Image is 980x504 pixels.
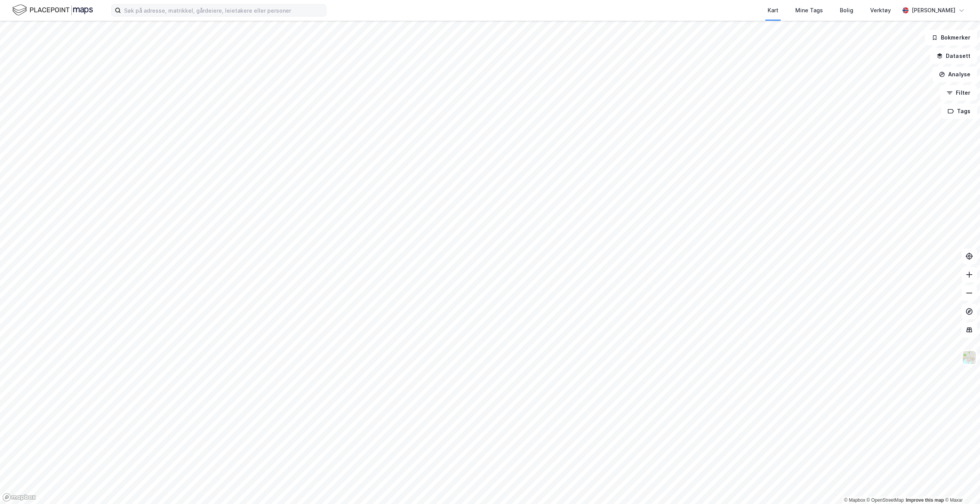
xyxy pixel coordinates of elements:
[941,104,977,119] button: Tags
[795,6,823,15] div: Mine Tags
[962,350,977,365] img: Z
[870,6,891,15] div: Verktøy
[930,48,977,64] button: Datasett
[768,6,778,15] div: Kart
[121,5,326,16] input: Søk på adresse, matrikkel, gårdeiere, leietakere eller personer
[906,497,944,503] a: Improve this map
[942,467,980,504] iframe: Chat Widget
[932,67,977,82] button: Analyse
[844,497,865,503] a: Mapbox
[925,30,977,45] button: Bokmerker
[912,6,955,15] div: [PERSON_NAME]
[940,85,977,100] button: Filter
[840,6,853,15] div: Bolig
[12,3,93,17] img: logo.f888ab2527a4732fd821a326f86c7f29.svg
[942,467,980,504] div: Kontrollprogram for chat
[2,493,36,502] a: Mapbox homepage
[867,497,904,503] a: OpenStreetMap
